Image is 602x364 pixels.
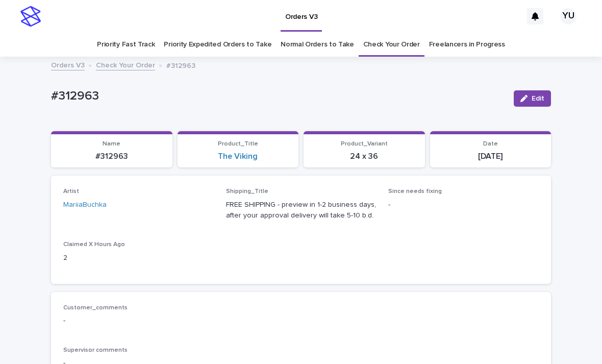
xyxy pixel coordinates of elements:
button: Edit [514,90,551,107]
p: [DATE] [436,152,545,161]
a: Freelancers in Progress [429,33,505,57]
p: #312963 [166,59,195,70]
a: Check Your Order [96,59,155,70]
span: Product_Variant [341,141,388,147]
a: MariiaBuchka [63,200,107,210]
p: - [388,200,539,210]
p: #312963 [57,152,166,161]
a: Check Your Order [363,33,420,57]
p: 2 [63,253,214,263]
span: Artist [63,188,79,195]
p: 24 x 36 [310,152,419,161]
div: YU [560,8,576,25]
span: Since needs fixing [388,188,442,195]
span: Claimed X Hours Ago [63,241,125,248]
a: Normal Orders to Take [281,33,354,57]
span: Shipping_Title [226,188,268,195]
a: Orders V3 [51,59,85,70]
a: Priority Expedited Orders to Take [164,33,271,57]
a: The Viking [218,152,258,161]
span: Date [483,141,498,147]
p: #312963 [51,89,506,104]
p: - [63,316,539,326]
span: Product_Title [218,141,258,147]
span: Edit [532,95,544,102]
a: Priority Fast Track [97,33,155,57]
img: stacker-logo-s-only.png [20,6,41,27]
span: Name [103,141,120,147]
span: Supervisor comments [63,347,128,353]
span: Customer_comments [63,305,128,311]
p: FREE SHIPPING - preview in 1-2 business days, after your approval delivery will take 5-10 b.d. [226,200,377,221]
